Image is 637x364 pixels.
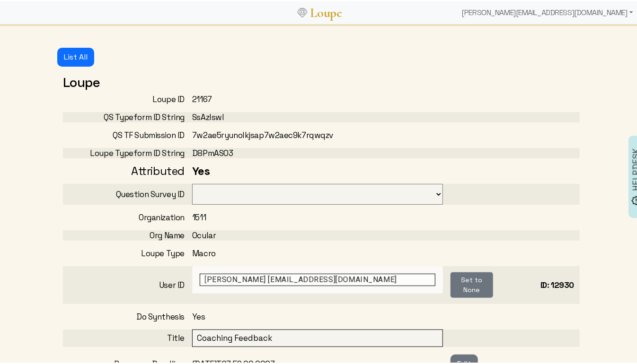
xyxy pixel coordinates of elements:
[192,93,451,103] div: 21167
[63,165,192,175] div: Attributed
[63,73,580,89] h2: Loupe
[63,211,192,221] div: Organization
[307,3,345,20] a: Loupe
[298,7,307,16] img: Loupe Logo
[451,271,493,296] button: Set to None
[63,111,192,121] div: QS Typeform ID String
[540,278,574,289] b: ID: 12930
[63,129,192,139] div: QS TF Submission ID
[63,247,192,257] div: Loupe Type
[192,247,451,257] div: Macro
[192,147,451,157] div: D8PmAS03
[63,278,192,289] div: User ID
[63,93,192,103] div: Loupe ID
[192,310,451,321] div: Yes
[63,331,192,342] div: Title
[192,129,451,139] div: 7w2ae5ryunolkjsap7w2aec9k7rqwqzv
[63,229,192,239] div: Org Name
[458,2,637,21] div: [PERSON_NAME][EMAIL_ADDRESS][DOMAIN_NAME]
[63,147,192,157] div: Loupe Typeform ID String
[63,188,192,198] div: Question Survey ID
[192,229,451,239] div: Ocular
[192,211,451,221] div: 1511
[57,46,94,65] button: List All
[192,165,451,175] div: Yes
[63,310,192,321] div: Do Synthesis
[192,111,451,121] div: SsAzlswI
[200,272,435,285] input: Enter text to search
